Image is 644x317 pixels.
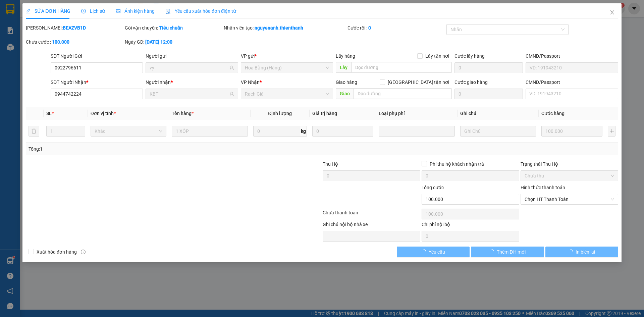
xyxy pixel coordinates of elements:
[63,25,86,31] b: BEAZVB1D
[526,78,618,86] div: CMND/Passport
[385,78,452,86] span: [GEOGRAPHIC_DATA] tận nơi
[43,12,99,19] span: Văn Phòng An Minh
[125,24,222,32] div: Gói vận chuyển:
[146,78,238,86] div: Người nhận
[26,38,123,46] div: Chưa cước :
[26,8,70,14] span: SỬA ĐƠN HÀNG
[323,221,420,231] div: Ghi chú nội bộ nhà xe
[526,62,618,73] input: VD: 191943210
[116,9,120,13] span: picture
[150,90,228,98] input: Tên người nhận
[608,126,615,137] button: plus
[245,63,329,73] span: Hoa Bằng (Hàng)
[224,24,346,32] div: Nhân viên tạo:
[31,28,46,37] strong: ĐC:
[454,80,488,85] label: Cước giao hàng
[471,247,544,257] button: Thêm ĐH mới
[397,247,470,257] button: Yêu cầu
[91,111,116,116] span: Đơn vị tính
[29,126,39,137] button: delete
[603,3,622,22] button: Close
[422,185,444,190] span: Tổng cước
[172,111,194,116] span: Tên hàng
[336,88,354,99] span: Giao
[541,111,565,116] span: Cước hàng
[81,8,105,14] span: Lịch sử
[150,64,228,71] input: Tên người gửi
[51,52,143,60] div: SĐT Người Gửi
[460,126,536,137] input: Ghi Chú
[4,41,79,77] span: Hoa Bằng (Hàng)
[312,126,373,137] input: 0
[31,4,66,11] span: 17:51
[541,126,602,137] input: 0
[116,8,155,14] span: Ảnh kiện hàng
[336,62,351,73] span: Lấy
[241,80,260,85] span: VP Nhận
[368,25,371,31] b: 0
[526,52,618,60] div: CMND/Passport
[26,9,31,13] span: edit
[351,62,452,73] input: Dọc đường
[545,247,618,257] button: In biên lai
[300,126,307,137] span: kg
[26,24,123,32] div: [PERSON_NAME]:
[429,248,445,256] span: Yêu cầu
[525,171,614,181] span: Chưa thu
[34,248,79,256] span: Xuất hóa đơn hàng
[31,12,99,19] span: Gửi:
[229,65,234,70] span: user
[568,249,576,254] span: loading
[255,25,303,31] b: nguyenanh.thienthanh
[336,80,357,85] span: Giao hàng
[145,39,172,45] b: [DATE] 12:00
[165,8,236,14] span: Yêu cầu xuất hóa đơn điện tử
[29,145,249,153] div: Tổng: 1
[347,24,445,32] div: Cước rồi :
[521,160,618,168] div: Trạng thái Thu Hộ
[497,248,525,256] span: Thêm ĐH mới
[312,111,337,116] span: Giá trị hàng
[525,194,614,204] span: Chọn HT Thanh Toán
[245,89,329,99] span: Rạch Giá
[172,126,248,137] input: VD: Bàn, Ghế
[165,9,171,14] img: icon
[46,111,52,116] span: SL
[125,38,222,46] div: Ngày GD:
[95,126,162,136] span: Khác
[51,78,143,86] div: SĐT Người Nhận
[376,107,457,120] th: Loại phụ phí
[458,107,539,120] th: Ghi chú
[576,248,595,256] span: In biên lai
[423,52,452,60] span: Lấy tận nơi
[322,209,421,221] div: Chưa thanh toán
[268,111,292,116] span: Định lượng
[354,88,452,99] input: Dọc đường
[521,185,565,190] label: Hình thức thanh toán
[427,160,487,168] span: Phí thu hộ khách nhận trả
[336,53,355,59] span: Lấy hàng
[52,39,69,45] b: 100.000
[81,250,86,254] span: info-circle
[146,52,238,60] div: Người gửi
[454,62,523,73] input: Cước lấy hàng
[609,10,615,15] span: close
[81,9,86,13] span: clock-circle
[159,25,183,31] b: Tiêu chuẩn
[454,89,523,99] input: Cước giao hàng
[323,161,338,167] span: Thu Hộ
[454,53,485,59] label: Cước lấy hàng
[421,249,429,254] span: loading
[31,20,110,26] span: [PERSON_NAME] - 0913197619
[241,52,333,60] div: VP gửi
[489,249,497,254] span: loading
[47,4,67,11] span: [DATE]
[229,92,234,96] span: user
[422,221,519,231] div: Chi phí nội bộ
